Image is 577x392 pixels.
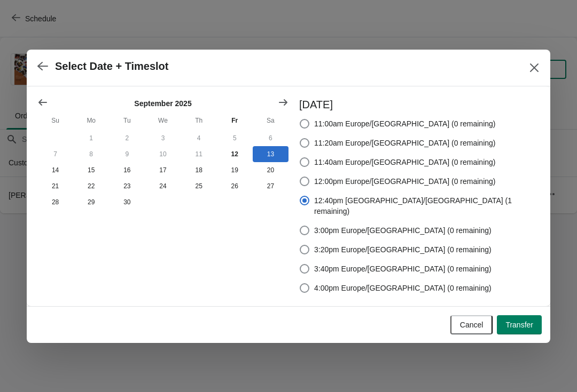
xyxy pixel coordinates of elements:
th: Thursday [181,111,217,130]
span: 3:20pm Europe/[GEOGRAPHIC_DATA] (0 remaining) [314,244,492,255]
button: Tuesday September 16 2025 [109,162,145,178]
span: 4:00pm Europe/[GEOGRAPHIC_DATA] (0 remaining) [314,283,492,293]
button: Show next month, October 2025 [274,93,293,112]
button: Monday September 8 2025 [73,146,109,162]
button: Sunday September 7 2025 [37,146,73,162]
span: 3:40pm Europe/[GEOGRAPHIC_DATA] (0 remaining) [314,263,492,274]
span: 12:00pm Europe/[GEOGRAPHIC_DATA] (0 remaining) [314,176,496,187]
th: Monday [73,111,109,130]
button: Sunday September 14 2025 [37,162,73,178]
th: Wednesday [145,111,181,130]
button: Sunday September 21 2025 [37,178,73,194]
button: Thursday September 4 2025 [181,130,217,146]
button: Today Friday September 12 2025 [217,146,253,162]
button: Friday September 5 2025 [217,130,253,146]
button: Tuesday September 9 2025 [109,146,145,162]
button: Sunday September 28 2025 [37,194,73,210]
button: Saturday September 20 2025 [253,162,288,178]
h2: Select Date + Timeslot [55,60,169,73]
span: 11:00am Europe/[GEOGRAPHIC_DATA] (0 remaining) [314,118,496,129]
button: Thursday September 11 2025 [181,146,217,162]
button: Friday September 26 2025 [217,178,253,194]
th: Sunday [37,111,73,130]
button: Thursday September 25 2025 [181,178,217,194]
button: Cancel [450,315,493,334]
button: Monday September 15 2025 [73,162,109,178]
button: Monday September 1 2025 [73,130,109,146]
button: Wednesday September 24 2025 [145,178,181,194]
button: Close [525,58,544,77]
button: Saturday September 13 2025 [253,146,288,162]
button: Tuesday September 23 2025 [109,178,145,194]
button: Thursday September 18 2025 [181,162,217,178]
button: Show previous month, August 2025 [33,93,52,112]
button: Monday September 22 2025 [73,178,109,194]
button: Saturday September 27 2025 [253,178,288,194]
span: Transfer [505,321,533,329]
button: Wednesday September 3 2025 [145,130,181,146]
th: Friday [217,111,253,130]
button: Tuesday September 2 2025 [109,130,145,146]
button: Wednesday September 17 2025 [145,162,181,178]
span: 12:40pm [GEOGRAPHIC_DATA]/[GEOGRAPHIC_DATA] (1 remaining) [314,195,540,217]
button: Friday September 19 2025 [217,162,253,178]
span: Cancel [460,321,484,329]
span: 3:00pm Europe/[GEOGRAPHIC_DATA] (0 remaining) [314,225,492,236]
button: Tuesday September 30 2025 [109,194,145,210]
th: Saturday [253,111,288,130]
button: Monday September 29 2025 [73,194,109,210]
button: Wednesday September 10 2025 [145,146,181,162]
th: Tuesday [109,111,145,130]
h3: [DATE] [299,97,540,112]
button: Transfer [497,315,542,334]
span: 11:40am Europe/[GEOGRAPHIC_DATA] (0 remaining) [314,157,496,167]
button: Saturday September 6 2025 [253,130,288,146]
span: 11:20am Europe/[GEOGRAPHIC_DATA] (0 remaining) [314,138,496,148]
